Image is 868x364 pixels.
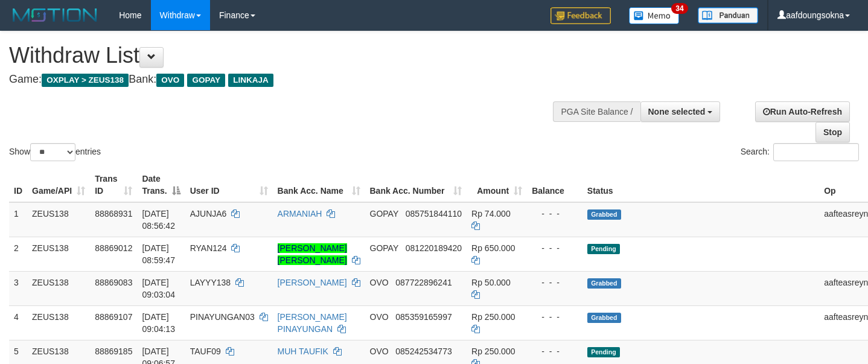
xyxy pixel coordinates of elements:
[671,3,688,14] span: 34
[365,168,467,202] th: Bank Acc. Number: activate to sort column ascending
[278,346,328,356] a: MUH TAUFIK
[278,243,347,265] a: [PERSON_NAME] [PERSON_NAME]
[532,208,578,220] div: - - -
[532,311,578,323] div: - - -
[27,305,90,340] td: ZEUS138
[142,209,175,231] span: [DATE] 08:56:42
[95,346,132,356] span: 88869185
[527,168,582,202] th: Balance
[587,313,621,323] span: Grabbed
[42,74,129,87] span: OXPLAY > ZEUS138
[532,276,578,289] div: - - -
[406,209,462,219] span: Copy 085751844110 to clipboard
[640,101,721,122] button: None selected
[142,243,175,265] span: [DATE] 08:59:47
[471,278,511,287] span: Rp 50.000
[587,209,621,220] span: Grabbed
[9,43,567,68] h1: Withdraw List
[190,346,221,356] span: TAUF09
[9,202,27,237] td: 1
[9,168,27,202] th: ID
[30,143,75,161] select: Showentries
[587,278,621,289] span: Grabbed
[9,143,101,161] label: Show entries
[95,209,132,219] span: 88868931
[370,346,389,356] span: OVO
[467,168,527,202] th: Amount: activate to sort column ascending
[395,312,452,322] span: Copy 085359165997 to clipboard
[190,312,255,322] span: PINAYUNGAN03
[187,74,225,87] span: GOPAY
[9,271,27,305] td: 3
[395,278,452,287] span: Copy 087722896241 to clipboard
[228,74,273,87] span: LINKAJA
[582,168,819,202] th: Status
[406,243,462,253] span: Copy 081220189420 to clipboard
[370,209,398,219] span: GOPAY
[370,243,398,253] span: GOPAY
[190,243,227,253] span: RYAN124
[471,312,515,322] span: Rp 250.000
[553,101,640,122] div: PGA Site Balance /
[142,278,175,299] span: [DATE] 09:03:04
[9,305,27,340] td: 4
[773,143,859,161] input: Search:
[550,7,611,24] img: Feedback.jpg
[587,347,620,357] span: Pending
[90,168,137,202] th: Trans ID: activate to sort column ascending
[278,278,347,287] a: [PERSON_NAME]
[27,271,90,305] td: ZEUS138
[95,312,132,322] span: 88869107
[755,101,850,122] a: Run Auto-Refresh
[190,278,231,287] span: LAYYY138
[9,74,567,86] h4: Game: Bank:
[27,237,90,271] td: ZEUS138
[741,143,859,161] label: Search:
[9,6,101,24] img: MOTION_logo.png
[698,7,758,24] img: panduan.png
[815,122,850,142] a: Stop
[142,312,175,334] span: [DATE] 09:04:13
[95,243,132,253] span: 88869012
[471,243,515,253] span: Rp 650.000
[370,278,389,287] span: OVO
[587,244,620,254] span: Pending
[9,237,27,271] td: 2
[278,209,322,219] a: ARMANIAH
[95,278,132,287] span: 88869083
[156,74,184,87] span: OVO
[190,209,227,219] span: AJUNJA6
[27,168,90,202] th: Game/API: activate to sort column ascending
[648,107,706,117] span: None selected
[532,345,578,357] div: - - -
[471,209,511,219] span: Rp 74.000
[27,202,90,237] td: ZEUS138
[273,168,365,202] th: Bank Acc. Name: activate to sort column ascending
[137,168,185,202] th: Date Trans.: activate to sort column descending
[185,168,273,202] th: User ID: activate to sort column ascending
[471,346,515,356] span: Rp 250.000
[532,242,578,254] div: - - -
[395,346,452,356] span: Copy 085242534773 to clipboard
[370,312,389,322] span: OVO
[278,312,347,334] a: [PERSON_NAME] PINAYUNGAN
[629,7,680,24] img: Button%20Memo.svg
